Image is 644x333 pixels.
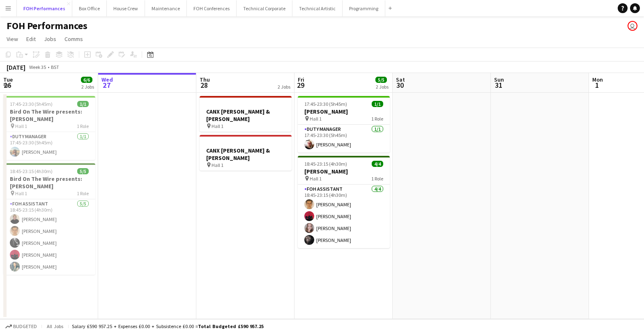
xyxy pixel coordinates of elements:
span: Hall 1 [310,176,322,182]
span: 28 [198,80,210,90]
button: Maintenance [145,0,187,16]
span: All jobs [45,323,65,329]
h3: Bird On The Wire presents: [PERSON_NAME] [3,108,95,123]
app-job-card: CANX [PERSON_NAME] & [PERSON_NAME] Hall 1 [200,135,292,171]
span: View [7,35,18,43]
span: 5/5 [375,77,387,83]
button: FOH Performances [17,0,72,16]
div: [DATE] [7,63,25,71]
h3: Bird On The Wire presents: [PERSON_NAME] [3,175,95,190]
span: Sat [396,76,405,83]
div: BST [51,64,59,70]
span: Tue [3,76,13,83]
h3: [PERSON_NAME] [298,168,390,175]
span: 30 [395,80,405,90]
button: Box Office [72,0,107,16]
h1: FOH Performances [7,20,87,32]
span: Hall 1 [15,123,27,129]
a: Jobs [41,34,60,44]
span: 1 Role [77,123,89,129]
app-job-card: 17:45-23:30 (5h45m)1/1Bird On The Wire presents: [PERSON_NAME] Hall 11 RoleDuty Manager1/117:45-2... [3,96,95,160]
span: 1 Role [77,190,89,196]
button: FOH Conferences [187,0,237,16]
span: Hall 1 [212,123,223,129]
span: 31 [493,80,504,90]
h3: CANX [PERSON_NAME] & [PERSON_NAME] [200,147,292,162]
button: Programming [343,0,385,16]
button: House Crew [107,0,145,16]
app-job-card: 17:45-23:30 (5h45m)1/1[PERSON_NAME] Hall 11 RoleDuty Manager1/117:45-23:30 (5h45m)[PERSON_NAME] [298,96,390,153]
h3: [PERSON_NAME] [298,108,390,115]
span: 1 [591,80,603,90]
span: Fri [298,76,304,83]
span: 6/6 [81,77,92,83]
span: 5/5 [77,168,89,174]
app-job-card: 18:45-23:15 (4h30m)5/5Bird On The Wire presents: [PERSON_NAME] Hall 11 RoleFOH Assistant5/518:45-... [3,163,95,275]
span: 17:45-23:30 (5h45m) [304,101,347,107]
div: 2 Jobs [278,84,290,90]
app-job-card: CANX [PERSON_NAME] & [PERSON_NAME] Hall 1 [200,96,292,132]
span: Hall 1 [15,190,27,196]
span: Mon [592,76,603,83]
app-user-avatar: Liveforce Admin [628,21,637,31]
span: 29 [297,80,304,90]
a: Comms [61,34,86,44]
a: View [3,34,21,44]
span: Week 35 [27,64,48,70]
span: Sun [494,76,504,83]
span: Hall 1 [212,162,223,168]
span: 1 Role [371,116,383,122]
span: 1/1 [77,101,89,107]
a: Edit [23,34,39,44]
app-card-role: Duty Manager1/117:45-23:30 (5h45m)[PERSON_NAME] [3,132,95,160]
span: 18:45-23:15 (4h30m) [304,161,347,167]
app-job-card: 18:45-23:15 (4h30m)4/4[PERSON_NAME] Hall 11 RoleFOH Assistant4/418:45-23:15 (4h30m)[PERSON_NAME][... [298,156,390,248]
span: 27 [100,80,113,90]
span: Comms [64,35,83,43]
span: 17:45-23:30 (5h45m) [10,101,53,107]
span: 1/1 [372,101,383,107]
span: Total Budgeted £590 957.25 [198,323,264,329]
div: Salary £590 957.25 + Expenses £0.00 + Subsistence £0.00 = [72,323,264,329]
span: Jobs [44,35,56,43]
button: Budgeted [4,322,38,331]
h3: CANX [PERSON_NAME] & [PERSON_NAME] [200,108,292,123]
app-card-role: Duty Manager1/117:45-23:30 (5h45m)[PERSON_NAME] [298,125,390,153]
span: Thu [200,76,210,83]
app-card-role: FOH Assistant4/418:45-23:15 (4h30m)[PERSON_NAME][PERSON_NAME][PERSON_NAME][PERSON_NAME] [298,185,390,248]
span: 1 Role [371,176,383,182]
span: 4/4 [372,161,383,167]
span: 18:45-23:15 (4h30m) [10,168,53,174]
span: 26 [2,80,13,90]
app-card-role: FOH Assistant5/518:45-23:15 (4h30m)[PERSON_NAME][PERSON_NAME][PERSON_NAME][PERSON_NAME][PERSON_NAME] [3,199,95,275]
button: Technical Corporate [237,0,292,16]
span: Edit [26,35,36,43]
span: Hall 1 [310,116,322,122]
button: Technical Artistic [292,0,343,16]
span: Wed [101,76,113,83]
span: Budgeted [13,324,37,329]
div: 2 Jobs [376,84,389,90]
div: 2 Jobs [81,84,94,90]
